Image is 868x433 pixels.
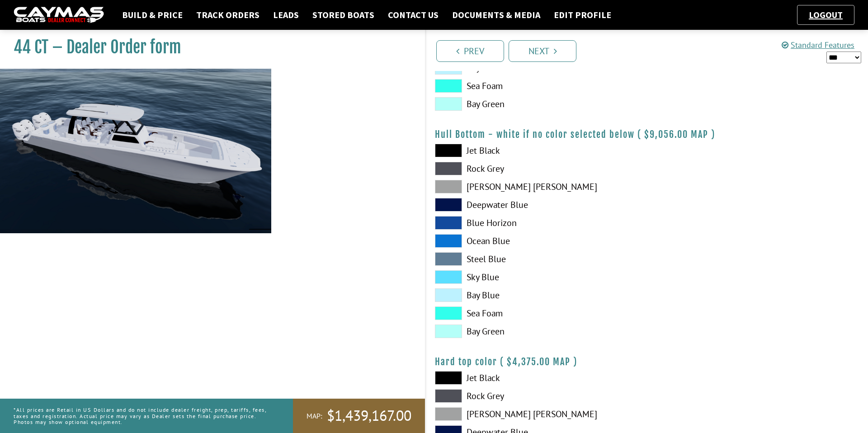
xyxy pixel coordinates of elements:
[782,40,854,50] a: Standard Features
[192,9,264,21] a: Track Orders
[14,7,104,24] img: caymas-dealer-connect-2ed40d3bc7270c1d8d7ffb4b79bf05adc795679939227970def78ec6f6c03838.gif
[435,252,638,266] label: Steel Blue
[436,40,504,62] a: Prev
[293,399,425,433] a: MAP:$1,439,167.00
[804,9,847,20] a: Logout
[435,389,638,403] label: Rock Grey
[435,371,638,385] label: Jet Black
[118,9,187,21] a: Build & Price
[435,198,638,212] label: Deepwater Blue
[435,306,638,320] label: Sea Foam
[435,407,638,421] label: [PERSON_NAME] [PERSON_NAME]
[435,234,638,248] label: Ocean Blue
[269,9,303,21] a: Leads
[435,162,638,175] label: Rock Grey
[14,402,273,429] p: *All prices are Retail in US Dollars and do not include dealer freight, prep, tariffs, fees, taxe...
[435,356,859,367] h4: Hard top color ( )
[308,9,379,21] a: Stored Boats
[14,37,402,57] h1: 44 CT – Dealer Order form
[509,40,576,62] a: Next
[435,180,638,193] label: [PERSON_NAME] [PERSON_NAME]
[435,288,638,302] label: Bay Blue
[435,325,638,338] label: Bay Green
[307,411,322,421] span: MAP:
[435,270,638,284] label: Sky Blue
[383,9,443,21] a: Contact Us
[507,356,571,367] span: $4,375.00 MAP
[435,216,638,230] label: Blue Horizon
[644,129,708,140] span: $9,056.00 MAP
[549,9,616,21] a: Edit Profile
[327,406,411,425] span: $1,439,167.00
[448,9,545,21] a: Documents & Media
[435,79,638,93] label: Sea Foam
[434,39,868,62] ul: Pagination
[435,144,638,157] label: Jet Black
[435,129,859,140] h4: Hull Bottom - white if no color selected below ( )
[435,97,638,111] label: Bay Green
